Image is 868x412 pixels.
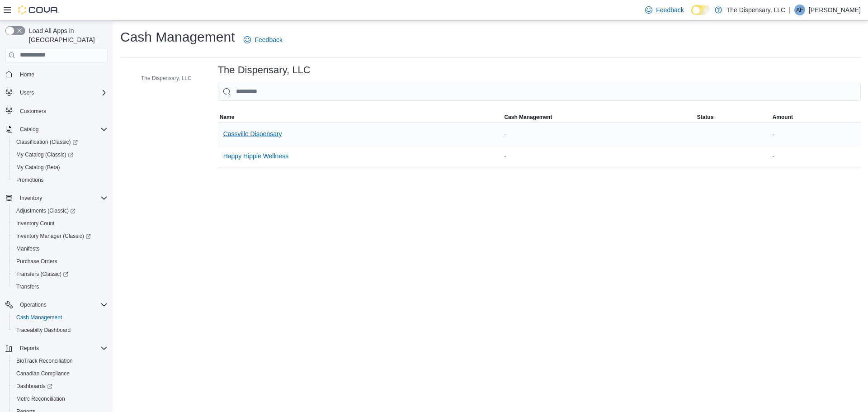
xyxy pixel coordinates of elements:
button: Reports [2,342,111,355]
a: Feedback [240,31,286,49]
a: Traceabilty Dashboard [13,325,74,336]
span: Customers [20,108,46,115]
a: Inventory Manager (Classic) [13,231,94,242]
span: The Dispensary, LLC [141,75,192,82]
span: Classification (Classic) [16,138,78,146]
a: Purchase Orders [13,256,61,267]
button: Cash Management [9,311,111,324]
a: Inventory Manager (Classic) [9,230,111,242]
button: Cash Management [502,112,695,123]
span: Inventory Count [13,218,108,229]
button: Users [2,86,111,99]
button: Catalog [16,124,42,135]
span: Purchase Orders [13,256,108,267]
span: Cash Management [504,114,552,121]
span: Catalog [16,124,108,135]
a: Inventory Count [13,218,58,229]
button: BioTrack Reconciliation [9,355,111,367]
button: Traceabilty Dashboard [9,324,111,336]
h3: The Dispensary, LLC [218,65,311,76]
button: The Dispensary, LLC [128,73,195,84]
button: Metrc Reconciliation [9,393,111,405]
a: Classification (Classic) [9,136,111,148]
p: | [789,5,791,15]
span: Transfers [13,281,108,292]
span: My Catalog (Beta) [13,162,108,173]
button: Inventory Count [9,217,111,230]
span: Status [697,114,714,121]
a: Manifests [13,243,43,254]
a: Adjustments (Classic) [13,205,79,216]
img: Cova [18,5,59,14]
span: Transfers (Classic) [13,269,108,279]
a: Cash Management [13,312,66,323]
p: [PERSON_NAME] [809,5,861,15]
span: Adjustments (Classic) [16,207,75,214]
span: Classification (Classic) [13,137,108,147]
a: Dashboards [9,380,111,393]
a: My Catalog (Classic) [13,149,77,160]
button: Transfers [9,280,111,293]
span: Manifests [13,243,108,254]
span: Operations [20,301,47,308]
button: Cassville Dispensary [220,125,286,143]
span: Metrc Reconciliation [13,393,108,404]
span: Amount [773,114,793,121]
span: Canadian Compliance [16,370,70,377]
span: Traceabilty Dashboard [16,327,71,334]
button: Inventory [16,193,46,204]
span: BioTrack Reconciliation [16,357,73,365]
span: Happy Hippie Wellness [223,152,288,161]
a: Metrc Reconciliation [13,393,69,404]
span: Promotions [16,176,44,184]
span: Transfers (Classic) [16,270,68,278]
button: Catalog [2,123,111,136]
button: Name [218,112,503,123]
span: Reports [20,345,39,352]
span: Customers [16,105,108,117]
span: Cassville Dispensary [223,129,282,138]
a: Transfers [13,281,42,292]
span: Cash Management [16,314,62,321]
span: Dashboards [13,381,108,392]
span: Purchase Orders [16,258,57,265]
span: Dashboards [16,383,52,390]
button: Inventory [2,192,111,204]
div: - [502,128,695,139]
a: Dashboards [13,381,56,392]
span: Catalog [20,126,38,133]
span: Manifests [16,245,39,252]
button: Customers [2,104,111,118]
a: Transfers (Classic) [9,268,111,280]
h1: Cash Management [120,28,235,46]
span: Users [16,87,108,98]
span: Adjustments (Classic) [13,205,108,216]
input: This is a search bar. As you type, the results lower in the page will automatically filter. [218,83,861,101]
a: Promotions [13,175,47,185]
span: Inventory [16,193,108,204]
span: Users [20,89,34,96]
span: Feedback [656,5,684,14]
span: Inventory Count [16,220,55,227]
span: Promotions [13,175,108,185]
span: Feedback [255,35,282,44]
span: Cash Management [13,312,108,323]
button: Status [695,112,771,123]
span: Transfers [16,283,39,290]
span: My Catalog (Classic) [16,151,73,158]
div: - [771,128,861,139]
span: Metrc Reconciliation [16,395,65,403]
span: Home [20,71,34,78]
span: Load All Apps in [GEOGRAPHIC_DATA] [25,26,108,44]
span: My Catalog (Beta) [16,164,60,171]
button: Operations [16,299,50,310]
button: Purchase Orders [9,255,111,268]
span: Inventory Manager (Classic) [16,232,91,240]
button: Amount [771,112,861,123]
span: Reports [16,343,108,354]
a: Feedback [642,1,687,19]
span: Inventory Manager (Classic) [13,231,108,242]
button: Users [16,87,38,98]
a: Adjustments (Classic) [9,204,111,217]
